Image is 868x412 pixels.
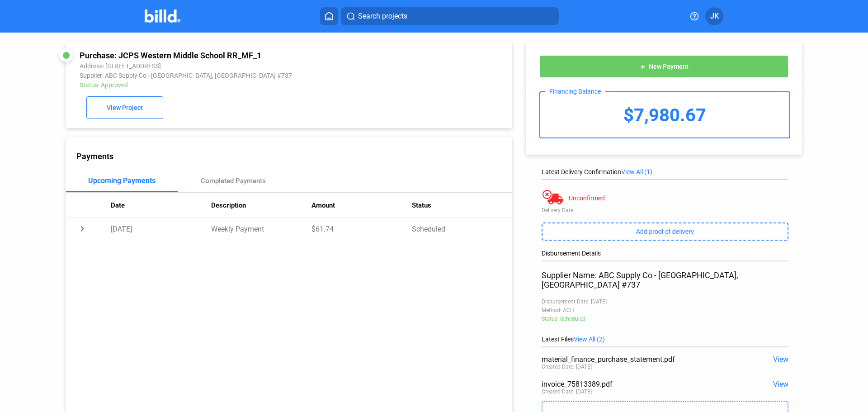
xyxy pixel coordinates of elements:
[111,218,211,240] td: [DATE]
[88,176,156,185] div: Upcoming Payments
[710,11,719,22] span: JK
[542,316,788,322] div: Status: Scheduled
[542,168,788,175] div: Latest Delivery Confirmation
[542,355,739,364] div: material_finance_purchase_statement.pdf
[412,218,512,240] td: Scheduled
[86,96,163,119] button: View Project
[412,193,512,218] th: Status
[542,250,788,257] div: Disbursement Details
[201,177,266,185] div: Completed Payments
[211,218,311,240] td: Weekly Payment
[574,336,605,343] span: View All (2)
[341,7,559,25] button: Search projects
[542,380,739,388] div: invoice_75813389.pdf
[76,152,512,161] div: Payments
[311,218,412,240] td: $61.74
[311,193,412,218] th: Amount
[639,63,646,71] mat-icon: add
[542,223,788,241] button: Add proof of delivery
[542,298,788,305] div: Disbursement Date: [DATE]
[649,63,689,71] span: New Payment
[107,104,143,112] span: View Project
[542,207,788,213] div: Delivery Date:
[636,228,694,235] span: Add proof of delivery
[542,364,592,370] div: Created Date: [DATE]
[80,51,415,60] div: Purchase: JCPS Western Middle School RR_MF_1
[111,193,211,218] th: Date
[542,388,592,395] div: Created Date: [DATE]
[80,62,415,70] div: Address: [STREET_ADDRESS]
[621,168,652,175] span: View All (1)
[542,270,788,289] div: Supplier Name: ABC Supply Co - [GEOGRAPHIC_DATA], [GEOGRAPHIC_DATA] #737
[80,72,415,79] div: Supplier: ABC Supply Co - [GEOGRAPHIC_DATA], [GEOGRAPHIC_DATA] #737
[540,92,789,137] div: $7,980.67
[773,380,788,388] span: View
[569,194,605,202] div: Unconfirmed
[539,55,788,78] button: New Payment
[705,7,723,25] button: JK
[773,355,788,364] span: View
[145,9,180,23] img: Billd Company Logo
[545,88,605,95] div: Financing Balance
[358,11,407,22] span: Search projects
[542,336,788,343] div: Latest Files
[80,81,415,89] div: Status: Approved
[542,307,788,313] div: Method: ACH
[211,193,311,218] th: Description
